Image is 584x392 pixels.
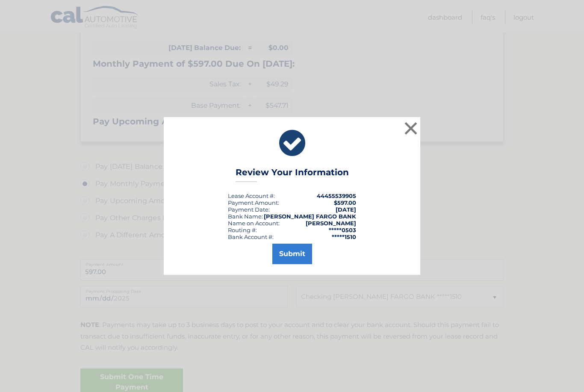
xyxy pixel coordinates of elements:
[264,213,356,220] strong: [PERSON_NAME] FARGO BANK
[228,227,257,233] div: Routing #:
[306,220,356,227] strong: [PERSON_NAME]
[272,244,312,264] button: Submit
[334,199,356,206] span: $597.00
[228,206,270,213] div: :
[228,233,274,240] div: Bank Account #:
[228,192,275,199] div: Lease Account #:
[228,199,279,206] div: Payment Amount:
[336,206,356,213] span: [DATE]
[236,167,349,182] h3: Review Your Information
[228,213,263,220] div: Bank Name:
[402,120,419,137] button: ×
[317,192,356,199] strong: 44455539905
[228,220,280,227] div: Name on Account:
[228,206,268,213] span: Payment Date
